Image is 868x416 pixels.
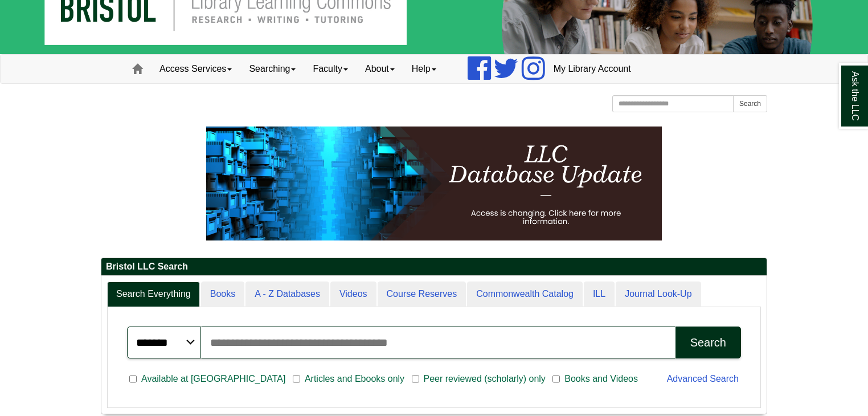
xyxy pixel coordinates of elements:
input: Articles and Ebooks only [293,374,300,384]
h2: Bristol LLC Search [101,258,767,276]
a: A - Z Databases [245,282,329,307]
span: Books and Videos [560,372,642,386]
input: Available at [GEOGRAPHIC_DATA] [129,374,137,384]
div: Search [690,336,726,349]
a: My Library Account [545,55,640,83]
a: Advanced Search [667,374,739,384]
a: Search Everything [107,282,200,307]
span: Peer reviewed (scholarly) only [419,372,550,386]
a: Help [403,55,445,83]
input: Peer reviewed (scholarly) only [412,374,419,384]
a: Commonwealth Catalog [467,282,583,307]
a: ILL [584,282,615,307]
a: Journal Look-Up [616,282,701,307]
a: Videos [330,282,376,307]
button: Search [675,327,741,358]
span: Available at [GEOGRAPHIC_DATA] [137,372,290,386]
img: HTML tutorial [206,127,662,240]
a: About [357,55,403,83]
input: Books and Videos [552,374,560,384]
a: Searching [240,55,304,83]
span: Articles and Ebooks only [300,372,409,386]
a: Faculty [304,55,357,83]
a: Access Services [151,55,240,83]
a: Books [201,282,244,307]
a: Course Reserves [378,282,466,307]
button: Search [733,95,767,112]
